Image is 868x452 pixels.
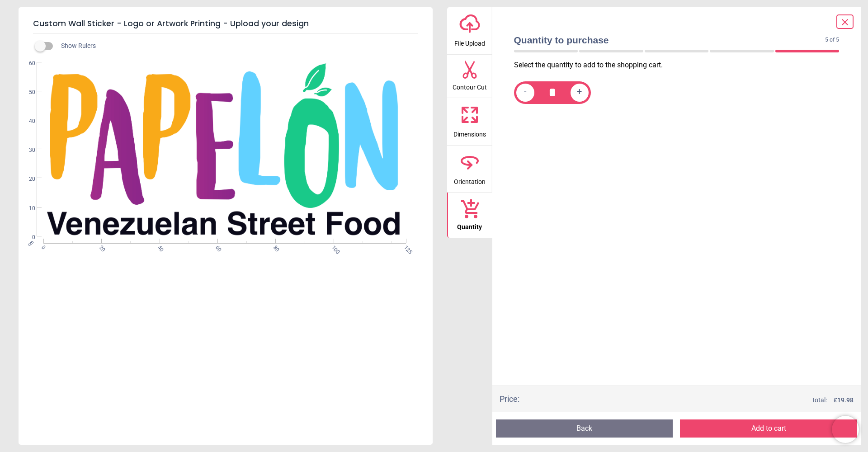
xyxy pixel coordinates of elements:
span: 30 [18,146,35,154]
span: 19.98 [837,396,854,404]
span: 40 [18,118,35,125]
span: 20 [18,175,35,183]
span: 20 [97,244,103,250]
p: Select the quantity to add to the shopping cart. [514,60,847,70]
span: 40 [156,244,161,250]
button: Back [496,419,673,438]
button: Orientation [447,146,492,193]
span: 80 [271,244,277,250]
span: File Upload [454,35,485,48]
button: Dimensions [447,98,492,145]
span: 50 [18,89,35,96]
button: File Upload [447,7,492,54]
div: Price : [500,393,519,405]
span: 125 [402,244,408,250]
span: Quantity [457,218,482,232]
span: + [577,87,582,98]
button: Contour Cut [447,55,492,98]
span: 100 [330,244,335,250]
iframe: Brevo live chat [832,416,859,443]
span: 60 [213,244,219,250]
span: - [524,87,527,98]
span: 0 [18,234,35,241]
span: Contour Cut [453,79,487,92]
span: Dimensions [453,126,486,139]
span: cm [26,239,34,247]
span: 5 of 5 [825,36,839,44]
h5: Custom Wall Sticker - Logo or Artwork Printing - Upload your design [33,14,418,33]
span: Quantity to purchase [514,33,826,47]
span: 0 [39,244,45,250]
div: Total: [533,396,854,405]
span: 10 [18,205,35,212]
button: Quantity [447,193,492,238]
span: 60 [18,60,35,67]
span: Orientation [454,173,486,187]
div: Show Rulers [40,41,433,52]
button: Add to cart [680,419,857,438]
span: £ [834,396,854,405]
